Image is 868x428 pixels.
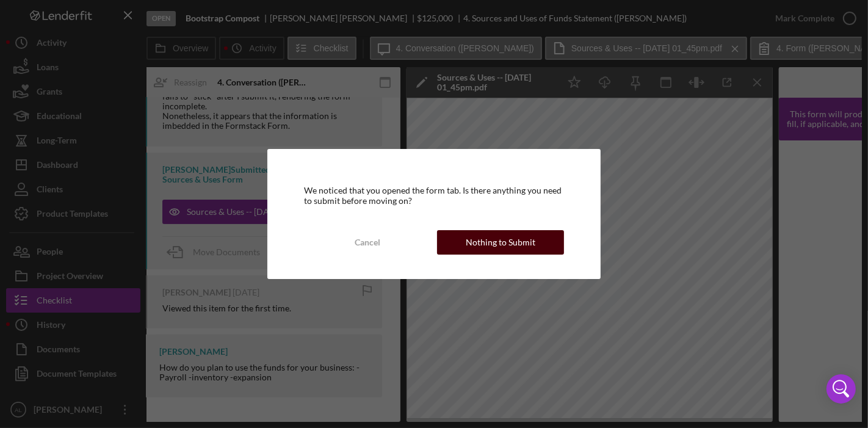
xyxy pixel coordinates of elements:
[304,186,565,205] div: We noticed that you opened the form tab. Is there anything you need to submit before moving on?
[355,230,380,255] div: Cancel
[826,374,856,404] div: Open Intercom Messenger
[304,230,431,255] button: Cancel
[437,230,564,255] button: Nothing to Submit
[466,230,535,255] div: Nothing to Submit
